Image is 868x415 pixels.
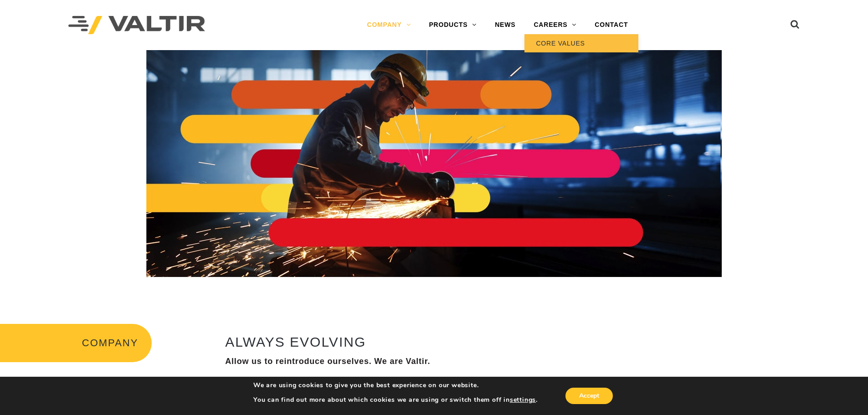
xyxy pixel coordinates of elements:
h2: ALWAYS EVOLVING [225,334,729,349]
p: You may not know this name yet, but you know us. We’ve been around. We didn’t just break the mold... [225,375,729,407]
a: CONTACT [586,16,637,34]
button: settings [510,396,536,404]
a: CORE VALUES [524,34,638,52]
p: We are using cookies to give you the best experience on our website. [253,381,538,389]
strong: Allow us to reintroduce ourselves. We are Valtir. [225,357,430,366]
a: PRODUCTS [420,16,486,34]
p: You can find out more about which cookies we are using or switch them off in . [253,396,538,404]
a: NEWS [486,16,524,34]
button: Accept [565,388,613,404]
a: COMPANY [358,16,420,34]
a: CAREERS [524,16,586,34]
img: Valtir [68,16,205,35]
